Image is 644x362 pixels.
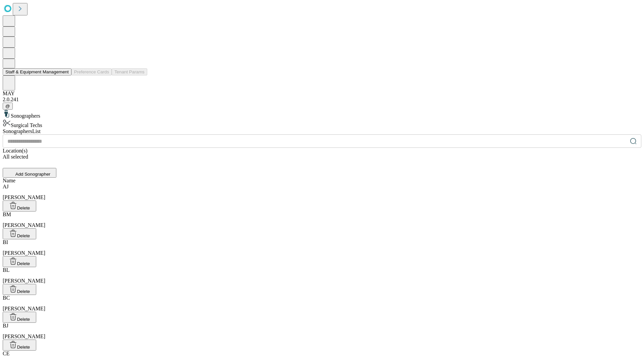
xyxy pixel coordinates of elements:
[3,148,28,154] span: Location(s)
[112,68,147,75] button: Tenant Params
[3,295,10,301] span: BC
[3,97,641,103] div: 2.0.241
[3,128,641,134] div: Sonographers List
[3,267,9,273] span: BL
[17,261,30,266] span: Delete
[3,154,641,160] div: All selected
[3,284,36,295] button: Delete
[15,172,50,177] span: Add Sonographer
[3,103,13,110] button: @
[3,90,641,97] div: MAY
[3,178,641,184] div: Name
[17,289,30,294] span: Delete
[17,345,30,350] span: Delete
[3,110,641,119] div: Sonographers
[5,104,10,109] span: @
[3,340,36,351] button: Delete
[71,68,112,75] button: Preference Cards
[17,205,30,210] span: Delete
[3,168,56,178] button: Add Sonographer
[3,119,641,128] div: Surgical Techs
[3,200,36,212] button: Delete
[3,239,8,245] span: BI
[17,233,30,238] span: Delete
[3,351,9,356] span: CE
[3,184,9,189] span: AJ
[3,267,641,284] div: [PERSON_NAME]
[3,312,36,323] button: Delete
[17,317,30,322] span: Delete
[3,323,641,340] div: [PERSON_NAME]
[3,323,8,328] span: BJ
[3,239,641,256] div: [PERSON_NAME]
[3,295,641,312] div: [PERSON_NAME]
[3,184,641,200] div: [PERSON_NAME]
[3,256,36,267] button: Delete
[3,212,641,228] div: [PERSON_NAME]
[3,228,36,239] button: Delete
[3,68,71,75] button: Staff & Equipment Management
[3,212,11,217] span: BM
